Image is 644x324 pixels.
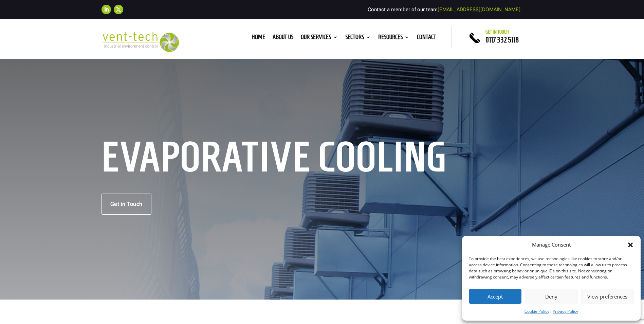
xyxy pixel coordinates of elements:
button: Deny [525,289,577,304]
a: Privacy Policy [553,307,578,316]
a: Cookie Policy [525,307,549,316]
img: 2023-09-27T08_35_16.549ZVENT-TECH---Clear-background [102,32,179,52]
a: Follow on LinkedIn [102,5,111,14]
div: Manage Consent [532,241,571,249]
span: Contact a member of our team [368,6,520,13]
a: Contact [417,35,436,42]
a: About us [273,35,293,42]
a: [EMAIL_ADDRESS][DOMAIN_NAME] [438,6,520,13]
a: 0117 332 5118 [485,36,519,44]
a: Sectors [345,35,371,42]
a: Get in Touch [102,194,151,215]
button: View preferences [581,289,634,304]
span: Get in touch [485,29,509,35]
a: Resources [378,35,409,42]
a: Follow on X [114,5,123,14]
div: Close dialog [627,241,634,248]
a: Our Services [301,35,338,42]
div: To provide the best experiences, we use technologies like cookies to store and/or access device i... [469,256,633,280]
a: Home [252,35,265,42]
button: Accept [469,289,521,304]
